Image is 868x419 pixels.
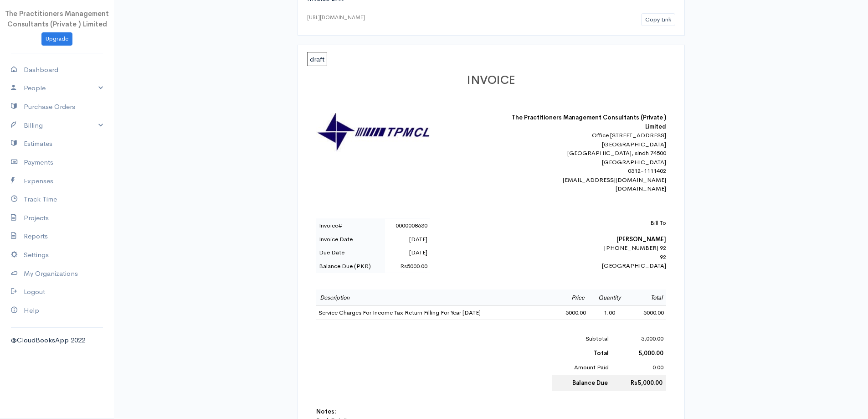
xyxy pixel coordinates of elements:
[552,375,612,391] td: Balance Due
[316,246,385,259] td: Due Date
[630,290,666,306] td: Total
[385,259,430,273] td: Rs5000.00
[316,306,553,320] td: Service Charges For Income Tax Return Filling For Year [DATE]
[588,290,630,306] td: Quantity
[512,114,666,130] b: The Practitioners Management Consultants (Private ) Limited
[553,306,588,320] td: 5000.00
[307,13,365,21] div: [URL][DOMAIN_NAME]
[316,219,385,233] td: Invoice#
[316,74,666,87] h1: INVOICE
[316,290,553,306] td: Description
[507,218,666,270] div: [PHONE_NUMBER] 92 92 [GEOGRAPHIC_DATA]
[316,259,385,273] td: Balance Due (PKR)
[594,349,609,357] b: Total
[385,246,430,259] td: [DATE]
[553,290,588,306] td: Price
[41,32,72,46] a: Upgrade
[316,113,430,152] img: logo-30862.jpg
[307,52,327,66] span: draft
[552,331,612,346] td: Subtotal
[611,331,666,346] td: 5,000.00
[638,349,663,357] b: 5,000.00
[316,408,336,415] b: Notes:
[385,219,430,233] td: 0000008630
[641,13,675,26] button: Copy Link
[507,131,666,193] div: Office [STREET_ADDRESS] [GEOGRAPHIC_DATA] [GEOGRAPHIC_DATA], sindh 74500 [GEOGRAPHIC_DATA] 0312-1...
[507,218,666,228] p: Bill To
[316,233,385,246] td: Invoice Date
[611,375,666,391] td: Rs5,000.00
[616,235,666,243] b: [PERSON_NAME]
[552,360,612,375] td: Amount Paid
[385,233,430,246] td: [DATE]
[11,335,103,346] div: @CloudBooksApp 2022
[588,306,630,320] td: 1.00
[611,360,666,375] td: 0.00
[5,9,109,28] span: The Practitioners Management Consultants (Private ) Limited
[630,306,666,320] td: 5000.00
